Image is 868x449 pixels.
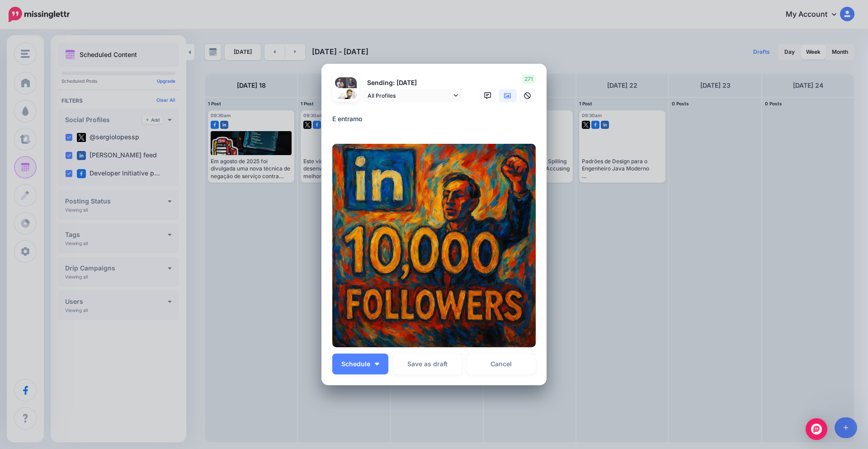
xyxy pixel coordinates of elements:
img: QppGEvPG-82148.jpg [335,88,357,110]
div: E entramo [332,113,540,124]
span: Schedule [341,361,370,367]
span: 271 [522,75,536,84]
button: Save as draft [393,354,462,374]
a: All Profiles [363,89,462,102]
span: All Profiles [368,91,452,100]
img: 1745356928895-67863.png [335,77,346,88]
div: Open Intercom Messenger [806,418,827,440]
img: OYFKQPYT9QNW076AFLTNRZVDPD8ONSYS.jpeg [332,144,536,347]
a: Cancel [467,354,536,374]
img: 404938064_7577128425634114_8114752557348925942_n-bsa142071.jpg [346,77,357,88]
img: arrow-down-white.png [375,363,379,365]
button: Schedule [332,354,388,374]
p: Sending: [DATE] [363,78,462,88]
